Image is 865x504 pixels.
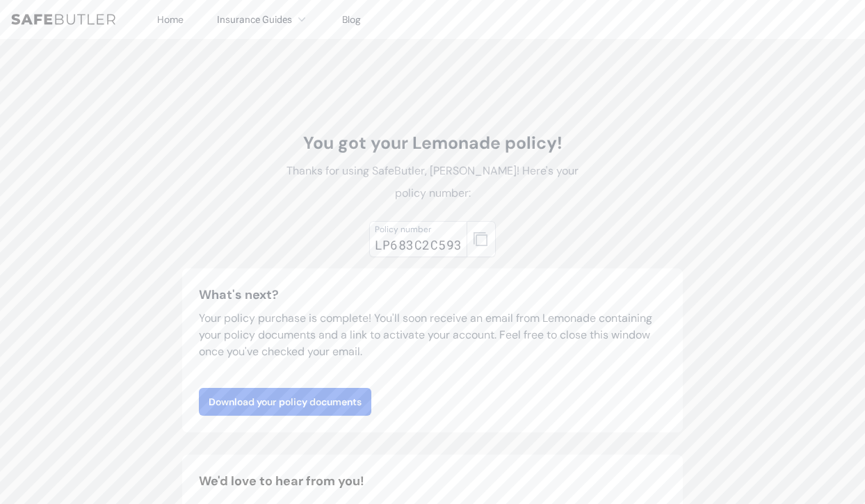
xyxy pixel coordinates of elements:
h3: What's next? [199,285,666,304]
p: Your policy purchase is complete! You'll soon receive an email from Lemonade containing your poli... [199,310,666,360]
p: Thanks for using SafeButler, [PERSON_NAME]! Here's your policy number: [277,160,588,204]
img: SafeButler Text Logo [11,14,115,25]
div: Policy number [375,224,462,235]
a: Home [157,13,184,26]
div: LP683C2C593 [375,235,462,254]
a: Download your policy documents [199,388,371,416]
a: Blog [342,13,361,26]
h1: You got your Lemonade policy! [277,132,588,154]
button: Insurance Guides [217,11,309,28]
h2: We'd love to hear from you! [199,471,666,491]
